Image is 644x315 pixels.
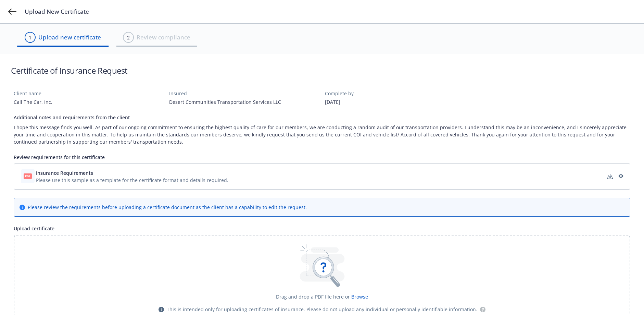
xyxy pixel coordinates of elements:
a: download [606,172,614,181]
div: Review requirements for this certificate [14,154,630,161]
div: Please review the requirements before uploading a certificate document as the client has a capabi... [28,204,307,211]
div: 2 [127,34,130,41]
span: Please use this sample as a template for the certificate format and details required. [36,177,228,184]
div: Additional notes and requirements from the client [14,114,630,121]
a: preview [616,172,624,181]
div: Complete by [325,90,475,97]
span: Insurance Requirements [36,169,93,177]
span: Upload new certificate [38,33,101,42]
div: Drag and drop a PDF file here or [276,293,368,300]
div: Insured [169,90,319,97]
div: Upload certificate [14,225,630,232]
span: Upload New Certificate [25,8,89,16]
span: This is intended only for uploading certificates of insurance. Please do not upload any individua... [167,306,477,313]
button: Insurance Requirements [36,169,228,177]
h1: Certificate of Insurance Request [11,65,128,76]
span: Review compliance [137,33,190,42]
div: [DATE] [325,98,475,106]
div: Insurance RequirementsPlease use this sample as a template for the certificate format and details... [14,163,630,190]
div: Client name [14,90,164,97]
div: Call The Car, Inc. [14,98,164,106]
div: Desert Communities Transportation Services LLC [169,98,319,106]
div: 1 [29,34,31,41]
span: Browse [351,293,368,300]
div: I hope this message finds you well. As part of our ongoing commitment to ensuring the highest qua... [14,124,630,145]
